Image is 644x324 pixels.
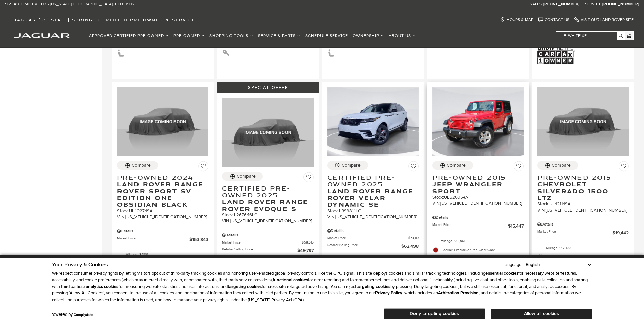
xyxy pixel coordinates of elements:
[432,215,523,221] div: Pricing Details - Pre-Owned 2015 Jeep Wrangler Sport
[222,172,263,181] button: Compare Vehicle
[356,284,390,289] strong: targeting cookies
[222,185,308,198] span: Certified Pre-Owned 2025
[327,208,419,214] div: Stock : L399814LC
[327,236,408,241] span: Market Price
[273,277,308,283] strong: functional cookies
[74,313,93,317] a: ComplyAuto
[132,162,151,168] div: Compare
[237,173,256,179] div: Compare
[432,161,473,170] button: Compare Vehicle
[327,187,413,208] span: Land Rover Range Rover Velar Dynamic SE
[556,32,624,40] input: i.e. White XE
[537,201,629,207] div: Stock : UL421149A
[117,174,203,181] span: Pre-Owned 2024
[432,237,523,246] li: Mileage: 132,561
[14,33,70,38] img: Jaguar
[117,87,208,156] img: 2024 Land Rover Range Rover Sport SV Edition One Obsidian Black
[537,174,624,181] span: Pre-Owned 2015
[537,229,612,236] span: Market Price
[432,87,523,156] img: 2015 Jeep Wrangler Sport
[87,30,418,42] nav: Main Navigation
[530,2,542,7] span: Sales
[537,244,629,252] li: Mileage: 142,433
[117,161,158,170] button: Compare Vehicle
[222,240,313,245] a: Market Price $58,615
[189,236,208,243] span: $153,843
[302,240,314,245] span: $58,615
[222,247,313,254] a: Retailer Selling Price $49,797
[303,30,350,42] a: Schedule Service
[432,222,508,230] span: Market Price
[222,218,313,224] div: VIN: [US_VEHICLE_IDENTIFICATION_NUMBER]
[485,271,518,276] strong: essential cookies
[117,181,203,208] span: Land Rover Range Rover Sport SV Edition One Obsidian Black
[350,30,386,42] a: Ownership
[537,221,629,228] div: Pricing Details - Pre-Owned 2015 Chevrolet Silverado 1500 LTZ
[222,240,301,245] span: Market Price
[546,253,629,260] span: Exterior: White Diamond Tricoat
[401,242,419,250] span: $62,498
[171,30,207,42] a: Pre-Owned
[86,284,118,289] strong: analytics cookies
[256,30,303,42] a: Service & Parts
[441,247,523,253] span: Exterior: Firecracker Red Clear Coat
[327,228,419,234] div: Pricing Details - Certified Pre-Owned 2025 Land Rover Range Rover Velar Dynamic SE
[500,17,533,22] a: Hours & Map
[207,30,256,42] a: Shopping Tools
[432,174,523,194] a: Pre-Owned 2015Jeep Wrangler Sport
[438,290,479,296] strong: Arbitration Provision
[14,32,70,38] a: jaguar
[117,250,208,259] li: Mileage: 3,386
[524,261,592,268] select: Language Select
[222,198,308,212] span: Land Rover Range Rover Evoque S
[612,229,629,236] span: $19,442
[432,194,523,200] div: Stock : UL520954A
[327,236,419,241] a: Market Price $73,110
[602,2,639,7] a: [PHONE_NUMBER]
[327,242,419,250] a: Retailer Selling Price $62,498
[117,228,208,234] div: Pricing Details - Pre-Owned 2024 Land Rover Range Rover Sport SV Edition One Obsidian Black
[537,181,624,201] span: Chevrolet Silverado 1500 LTZ
[537,161,578,170] button: Compare Vehicle
[375,290,402,296] u: Privacy Policy
[537,207,629,213] div: VIN: [US_VEHICLE_IDENTIFICATION_NUMBER]
[87,30,171,42] a: Approved Certified Pre-Owned
[432,222,523,230] a: Market Price $15,447
[619,161,629,174] button: Save Vehicle
[327,174,413,187] span: Certified Pre-Owned 2025
[117,174,208,208] a: Pre-Owned 2024Land Rover Range Rover Sport SV Edition One Obsidian Black
[327,161,368,170] button: Compare Vehicle
[222,185,313,212] a: Certified Pre-Owned 2025Land Rover Range Rover Evoque S
[537,174,629,201] a: Pre-Owned 2015Chevrolet Silverado 1500 LTZ
[222,50,230,55] span: Keyless Entry
[327,87,419,156] img: 2025 Land Rover Range Rover Velar Dynamic SE
[117,236,189,243] span: Market Price
[327,214,419,220] div: VIN: [US_VEHICLE_IDENTIFICATION_NUMBER]
[537,87,629,156] img: 2015 Chevrolet Silverado 1500 LTZ
[5,2,134,7] a: 565 Automotive Dr • [US_STATE][GEOGRAPHIC_DATA], CO 80905
[117,236,208,243] a: Market Price $153,843
[14,17,196,22] span: Jaguar [US_STATE] Springs Certified Pre-Owned & Service
[574,17,634,22] a: Visit Our Land Rover Site
[432,174,518,181] span: Pre-Owned 2015
[222,212,313,218] div: Stock : L267646LC
[10,17,199,22] a: Jaguar [US_STATE] Springs Certified Pre-Owned & Service
[327,174,419,208] a: Certified Pre-Owned 2025Land Rover Range Rover Velar Dynamic SE
[228,284,262,289] strong: targeting cookies
[217,82,318,93] div: Special Offer
[585,2,601,7] span: Service
[222,98,313,167] img: 2025 Land Rover Range Rover Evoque S
[327,50,335,55] span: Leather Seats
[432,200,523,206] div: VIN: [US_VEHICLE_IDENTIFICATION_NUMBER]
[408,236,419,241] span: $73,110
[297,247,314,254] span: $49,797
[502,263,522,267] div: Language:
[384,308,485,319] button: Deny targeting cookies
[537,42,575,67] img: Show Me the CARFAX 1-Owner Badge
[117,214,208,220] div: VIN: [US_VEHICLE_IDENTIFICATION_NUMBER]
[117,50,125,55] span: Leather Seats
[543,2,580,7] a: [PHONE_NUMBER]
[408,161,419,174] button: Save Vehicle
[386,30,418,42] a: About Us
[52,261,108,268] span: Your Privacy & Cookies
